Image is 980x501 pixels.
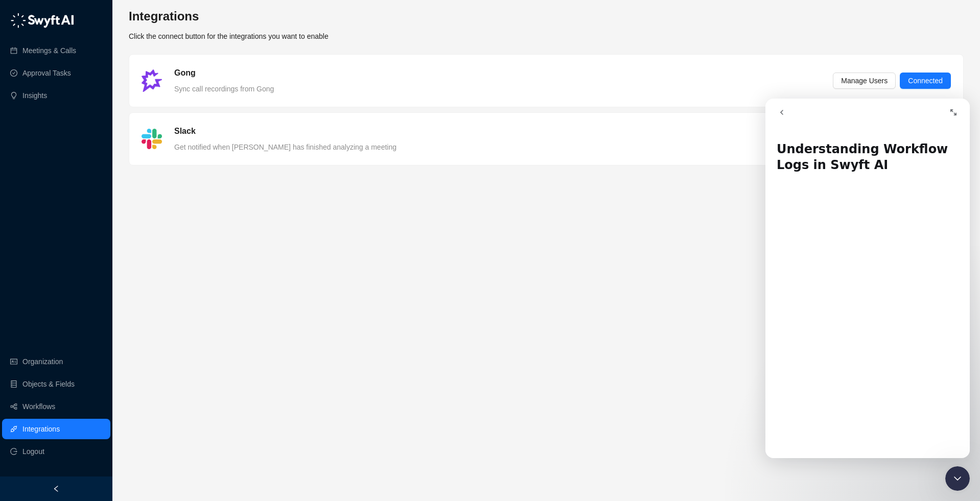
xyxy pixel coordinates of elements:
[945,466,970,491] iframe: Intercom live chat
[10,448,17,455] span: logout
[53,485,60,492] span: left
[22,63,71,83] a: Approval Tasks
[908,75,943,86] span: Connected
[765,99,970,458] iframe: Intercom live chat
[22,396,55,417] a: Workflows
[22,85,47,106] a: Insights
[900,73,951,89] button: Connected
[22,374,75,394] a: Objects & Fields
[22,351,63,372] a: Organization
[142,129,162,149] img: slack-Cn3INd-T.png
[833,73,896,89] button: Manage Users
[129,32,329,40] span: Click the connect button for the integrations you want to enable
[174,125,196,137] h5: Slack
[174,67,196,79] h5: Gong
[174,143,396,151] span: Get notified when [PERSON_NAME] has finished analyzing a meeting
[142,69,162,91] img: gong-Dwh8HbPa.png
[174,85,274,93] span: Sync call recordings from Gong
[129,8,964,25] h3: Integrations
[22,40,76,61] a: Meetings & Calls
[10,13,74,28] img: logo-05li4sbe.png
[22,441,44,462] span: Logout
[841,75,888,86] span: Manage Users
[22,419,60,439] a: Integrations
